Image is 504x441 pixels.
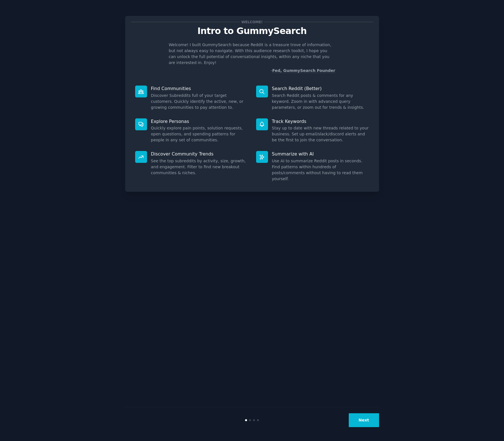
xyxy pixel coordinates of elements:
p: Search Reddit (Better) [272,86,369,91]
div: - [271,68,335,74]
dd: Use AI to summarize Reddit posts in seconds. Find patterns within hundreds of posts/comments with... [272,158,369,182]
p: Discover Community Trends [151,151,248,157]
button: Next [349,413,379,427]
p: Find Communities [151,86,248,91]
dd: Discover Subreddits full of your target customers. Quickly identify the active, new, or growing c... [151,93,248,110]
dd: Stay up to date with new threads related to your business. Set up email/slack/discord alerts and ... [272,125,369,143]
dd: Quickly explore pain points, solution requests, open questions, and spending patterns for people ... [151,125,248,143]
p: Explore Personas [151,118,248,124]
p: Track Keywords [272,118,369,124]
span: Welcome! [240,19,263,25]
p: Summarize with AI [272,151,369,157]
p: Welcome! I built GummySearch because Reddit is a treasure trove of information, but not always ea... [169,42,335,66]
p: Intro to GummySearch [131,26,373,36]
a: Fed, GummySearch Founder [272,68,335,73]
dd: See the top subreddits by activity, size, growth, and engagement. Filter to find new breakout com... [151,158,248,176]
dd: Search Reddit posts & comments for any keyword. Zoom in with advanced query parameters, or zoom o... [272,93,369,110]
